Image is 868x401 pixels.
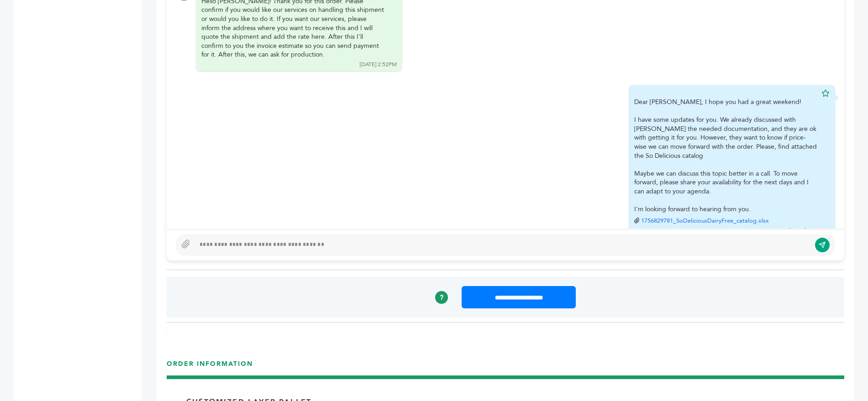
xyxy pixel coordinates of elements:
div: Maybe we can discuss this topic better in a call. To move forward, please share your availability... [634,169,817,196]
a: ? [435,291,448,304]
div: Dear [PERSON_NAME], I hope you had a great weekend! [634,98,817,225]
div: [DATE] 12:16PM [789,227,830,234]
div: [DATE] 2:52PM [360,61,397,68]
h3: ORDER INFORMATION [167,359,844,375]
div: I'm looking forward to hearing from you. [634,205,817,214]
div: I have some updates for you. We already discussed with [PERSON_NAME] the needed documentation, an... [634,115,817,160]
a: 1756829781_SoDeliciousDairyFree_catalog.xlsx [641,217,769,225]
